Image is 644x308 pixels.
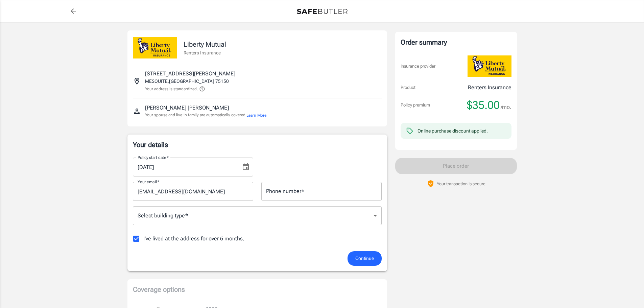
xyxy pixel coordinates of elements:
p: Product [401,84,415,91]
img: Liberty Mutual [468,55,511,77]
span: $35.00 [467,98,500,112]
p: Liberty Mutual [184,39,226,49]
p: Your transaction is secure [437,181,485,187]
p: MESQUITE , [GEOGRAPHIC_DATA] 75150 [145,78,229,85]
button: Learn More [246,112,266,118]
img: Liberty Mutual [133,37,177,58]
svg: Insured address [133,77,141,85]
div: Order summary [401,37,511,47]
p: Insurance provider [401,63,435,70]
label: Policy start date [138,155,169,160]
img: Back to quotes [297,9,348,14]
p: Policy premium [401,102,430,109]
button: Choose date, selected date is Aug 29, 2025 [239,160,253,174]
p: Renters Insurance [468,84,511,92]
input: Enter email [133,182,253,201]
p: [PERSON_NAME] [PERSON_NAME] [145,104,229,112]
svg: Insured person [133,107,141,115]
label: Your email [138,179,159,185]
span: /mo. [501,102,511,112]
span: I've lived at the address for over 6 months. [143,235,244,243]
p: Your address is standardized. [145,86,198,92]
p: Your spouse and live-in family are automatically covered. [145,112,266,118]
div: Online purchase discount applied. [418,127,488,134]
input: Enter number [261,182,382,201]
p: [STREET_ADDRESS][PERSON_NAME] [145,70,235,78]
span: Continue [355,254,374,263]
input: MM/DD/YYYY [133,158,236,176]
button: Continue [348,251,382,266]
a: back to quotes [67,4,80,18]
p: Your details [133,140,382,149]
p: Renters Insurance [184,49,226,56]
